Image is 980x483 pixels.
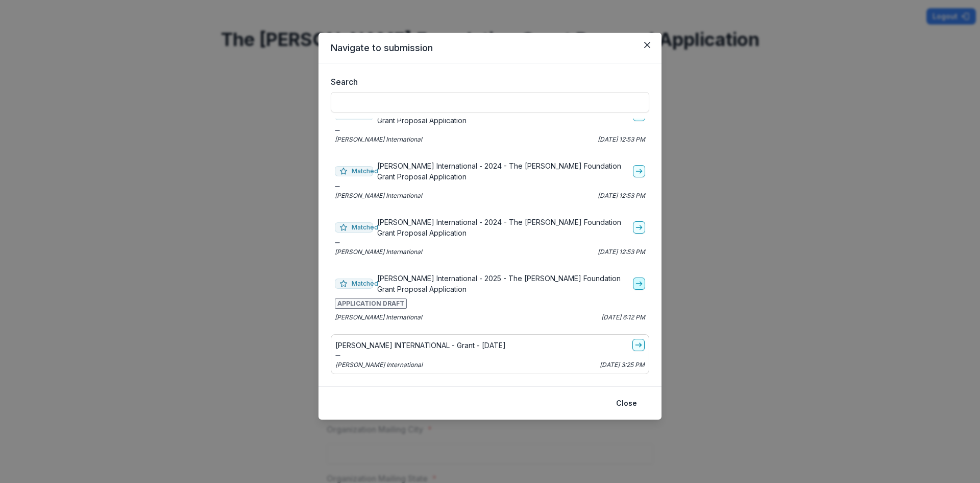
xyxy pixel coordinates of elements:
p: [DATE] 6:12 PM [601,313,645,322]
p: [DATE] 12:53 PM [598,247,645,257]
span: APPLICATION DRAFT [335,298,407,309]
label: Search [331,76,643,88]
span: Matched [335,166,373,176]
a: go-to [633,278,645,290]
a: go-to [632,339,645,351]
p: [DATE] 3:25 PM [600,360,645,370]
header: Navigate to submission [318,33,661,63]
p: [PERSON_NAME] International [335,135,422,144]
p: [PERSON_NAME] International [335,313,422,322]
button: Close [610,395,643,411]
p: [PERSON_NAME] International - 2024 - The [PERSON_NAME] Foundation Grant Proposal Application [377,160,629,182]
button: Close [639,37,655,53]
p: [PERSON_NAME] International - 2024 - The [PERSON_NAME] Foundation Grant Proposal Application [377,217,629,238]
a: go-to [633,221,645,234]
p: [PERSON_NAME] International - 2025 - The [PERSON_NAME] Foundation Grant Proposal Application [377,273,629,294]
span: Matched [335,222,373,233]
p: [PERSON_NAME] INTERNATIONAL - Grant - [DATE] [335,340,506,351]
p: [DATE] 12:53 PM [598,191,645,200]
span: Matched [335,279,373,289]
p: [PERSON_NAME] International [335,360,423,370]
p: [DATE] 12:53 PM [598,135,645,144]
a: go-to [633,165,645,177]
p: [PERSON_NAME] International [335,191,422,200]
p: [PERSON_NAME] International [335,247,422,257]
